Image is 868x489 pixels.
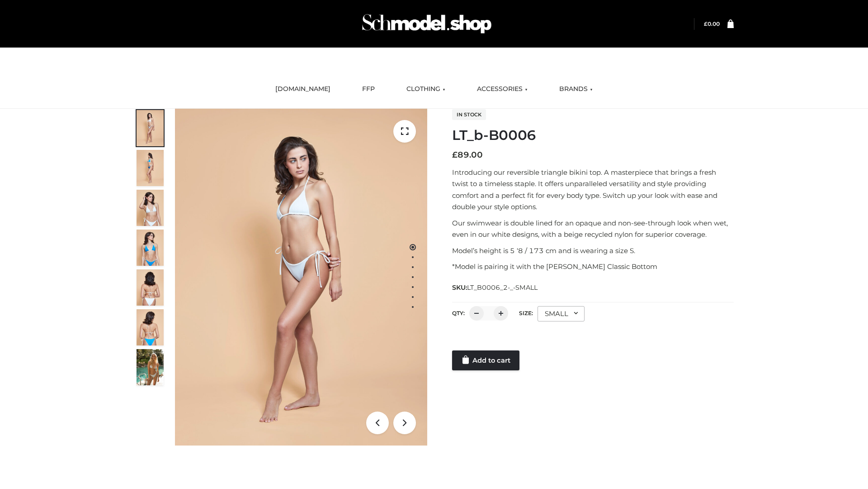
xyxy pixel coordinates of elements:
[452,150,458,160] span: £
[269,79,337,99] a: [DOMAIN_NAME]
[704,20,720,27] bdi: 0.00
[538,306,585,321] div: SMALL
[452,310,465,316] label: QTY:
[452,245,734,257] p: Model’s height is 5 ‘8 / 173 cm and is wearing a size S.
[137,309,164,345] img: ArielClassicBikiniTop_CloudNine_AzureSky_OW114ECO_8-scaled.jpg
[452,127,734,144] h1: LT_b-B0006
[137,110,164,146] img: ArielClassicBikiniTop_CloudNine_AzureSky_OW114ECO_1-scaled.jpg
[175,109,427,446] img: ArielClassicBikiniTop_CloudNine_AzureSky_OW114ECO_1
[137,150,164,186] img: ArielClassicBikiniTop_CloudNine_AzureSky_OW114ECO_2-scaled.jpg
[452,261,734,273] p: *Model is pairing it with the [PERSON_NAME] Classic Bottom
[519,310,533,316] label: Size:
[704,20,708,27] span: £
[359,6,495,42] img: Schmodel Admin 964
[355,79,382,99] a: FFP
[452,350,519,370] a: Add to cart
[137,349,164,385] img: Arieltop_CloudNine_AzureSky2.jpg
[452,109,486,120] span: In stock
[400,79,452,99] a: CLOTHING
[137,230,164,266] img: ArielClassicBikiniTop_CloudNine_AzureSky_OW114ECO_4-scaled.jpg
[137,190,164,226] img: ArielClassicBikiniTop_CloudNine_AzureSky_OW114ECO_3-scaled.jpg
[452,167,734,213] p: Introducing our reversible triangle bikini top. A masterpiece that brings a fresh twist to a time...
[452,217,734,240] p: Our swimwear is double lined for an opaque and non-see-through look when wet, even in our white d...
[467,283,538,292] span: LT_B0006_2-_-SMALL
[452,282,538,293] span: SKU:
[552,79,599,99] a: BRANDS
[704,20,720,27] a: £0.00
[470,79,534,99] a: ACCESSORIES
[452,150,483,160] bdi: 89.00
[137,269,164,306] img: ArielClassicBikiniTop_CloudNine_AzureSky_OW114ECO_7-scaled.jpg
